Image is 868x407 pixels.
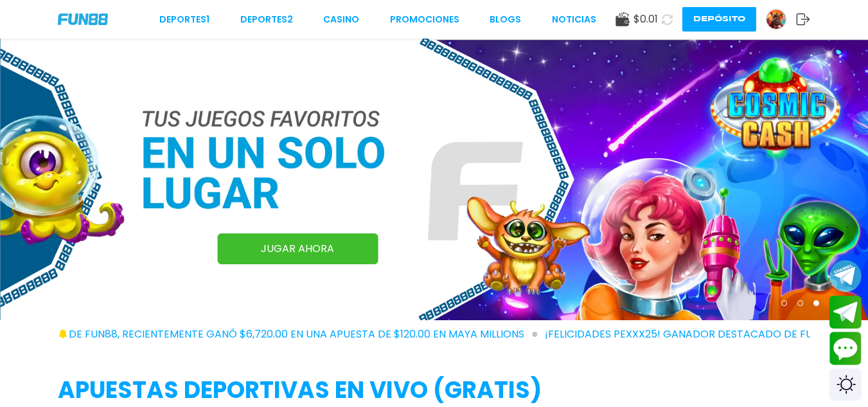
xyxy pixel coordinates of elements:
button: Join telegram [829,296,862,329]
a: NOTICIAS [552,13,596,26]
a: Promociones [390,13,459,26]
a: BLOGS [490,13,521,26]
img: Avatar [766,10,786,29]
a: Deportes1 [159,13,209,26]
a: Avatar [766,9,796,30]
a: CASINO [323,13,359,26]
button: Join telegram channel [829,259,862,293]
button: Depósito [682,7,756,32]
a: Deportes2 [240,13,293,26]
a: JUGAR AHORA [217,233,378,264]
button: Contact customer service [829,332,862,365]
span: $ 0.01 [633,12,658,27]
div: Switch theme [829,368,862,401]
img: Company Logo [58,14,108,24]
